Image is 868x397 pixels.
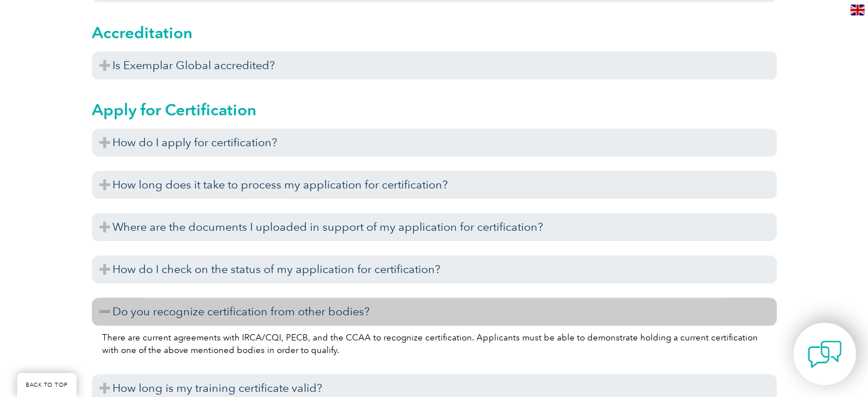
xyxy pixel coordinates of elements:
h3: How do I apply for certification? [92,129,777,157]
h2: Accreditation [92,23,777,42]
h3: Where are the documents I uploaded in support of my application for certification? [92,213,777,241]
h3: How do I check on the status of my application for certification? [92,255,777,283]
h3: Do you recognize certification from other bodies? [92,298,777,326]
img: en [850,5,865,15]
h3: How long does it take to process my application for certification? [92,171,777,199]
p: There are current agreements with IRCA/CQI, PECB, and the CCAA to recognize certification. Applic... [102,331,766,356]
h2: Apply for Certification [92,101,777,119]
img: contact-chat.png [808,337,842,371]
h3: Is Exemplar Global accredited? [92,51,777,79]
a: BACK TO TOP [17,373,76,397]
